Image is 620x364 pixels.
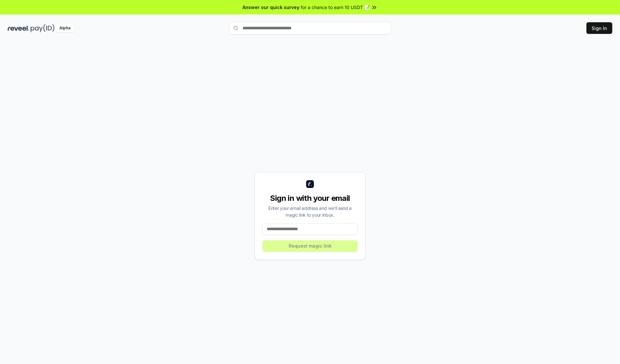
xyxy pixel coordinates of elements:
span: Answer our quick survey [243,4,299,11]
img: pay_id [31,24,55,32]
button: Sign In [586,22,612,34]
div: Alpha [56,24,74,32]
img: logo_small [306,180,314,188]
span: for a chance to earn 10 USDT 📝 [301,4,370,11]
div: Enter your email address and we’ll send a magic link to your inbox. [263,205,357,218]
img: reveel_dark [8,24,29,32]
div: Sign in with your email [263,193,357,203]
